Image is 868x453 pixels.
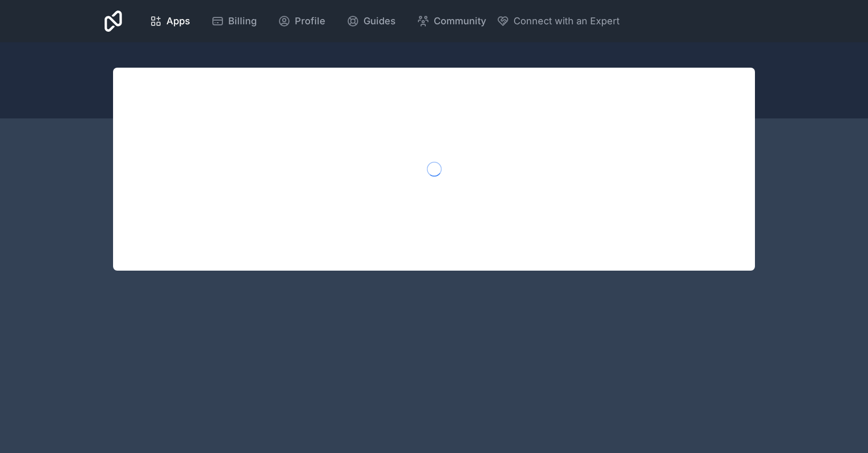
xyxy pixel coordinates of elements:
a: Guides [338,10,404,33]
a: Billing [203,10,265,33]
a: Community [408,10,494,33]
span: Community [434,14,486,29]
span: Billing [228,14,257,29]
span: Apps [166,14,190,29]
a: Apps [141,10,199,33]
span: Connect with an Expert [514,14,620,29]
span: Guides [363,14,396,29]
a: Profile [269,10,334,33]
button: Connect with an Expert [497,14,620,29]
span: Profile [295,14,325,29]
